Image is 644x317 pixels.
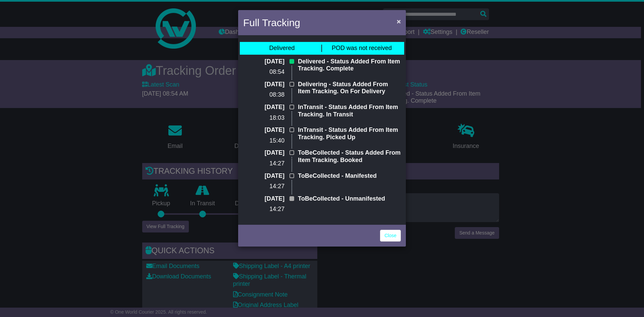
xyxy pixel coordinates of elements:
p: ToBeCollected - Status Added From Item Tracking. Booked [298,149,401,164]
p: 14:27 [243,160,284,167]
div: Delivered [269,45,294,52]
p: [DATE] [243,104,284,111]
p: InTransit - Status Added From Item Tracking. In Transit [298,104,401,118]
h4: Full Tracking [243,15,300,30]
p: [DATE] [243,149,284,157]
button: Close [393,14,404,28]
p: 08:54 [243,68,284,76]
span: POD was not received [332,45,392,51]
p: 15:40 [243,137,284,145]
p: Delivered - Status Added From Item Tracking. Complete [298,58,401,72]
p: ToBeCollected - Unmanifested [298,195,401,203]
p: 08:38 [243,91,284,99]
p: [DATE] [243,195,284,203]
p: 18:03 [243,114,284,122]
p: [DATE] [243,126,284,134]
p: 14:27 [243,206,284,213]
p: [DATE] [243,81,284,88]
a: Close [380,230,401,242]
span: × [397,17,401,25]
p: InTransit - Status Added From Item Tracking. Picked Up [298,126,401,141]
p: 14:27 [243,183,284,190]
p: ToBeCollected - Manifested [298,172,401,180]
p: Delivering - Status Added From Item Tracking. On For Delivery [298,81,401,95]
p: [DATE] [243,58,284,65]
p: [DATE] [243,172,284,180]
